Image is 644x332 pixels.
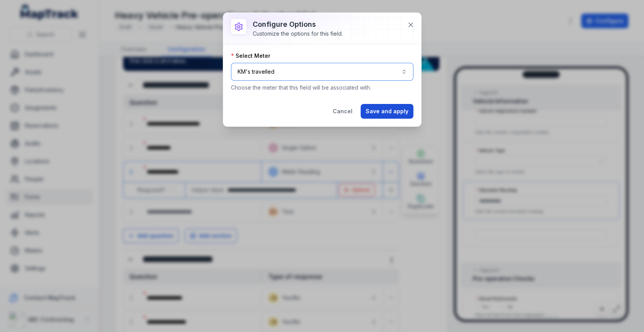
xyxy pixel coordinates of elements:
[253,19,343,30] h3: Configure options
[231,84,413,92] p: Choose the meter that this field will be associated with.
[231,52,270,60] label: Select Meter
[361,104,413,119] button: Save and apply
[231,63,413,81] button: KM's travelled
[328,104,358,119] button: Cancel
[253,30,343,38] div: Customize the options for this field.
